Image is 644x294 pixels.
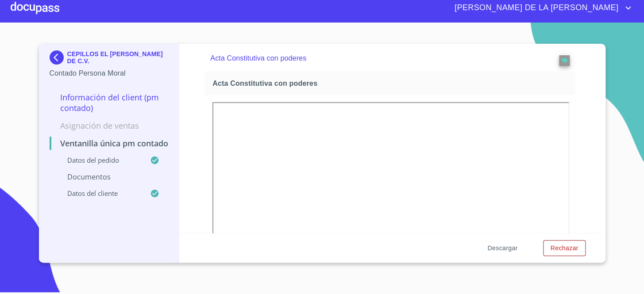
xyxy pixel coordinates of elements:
p: Datos del cliente [50,189,150,198]
button: account of current user [448,1,633,15]
p: Ventanilla única PM contado [50,138,169,149]
img: Docupass spot blue [50,50,67,65]
p: Asignación de Ventas [50,120,169,131]
p: Datos del pedido [50,156,150,164]
button: Descargar [484,240,521,256]
button: Rechazar [543,240,585,256]
div: CEPILLOS EL [PERSON_NAME] DE C.V. [50,50,169,68]
span: [PERSON_NAME] DE LA [PERSON_NAME] [448,1,623,15]
span: Descargar [487,243,517,254]
p: CEPILLOS EL [PERSON_NAME] DE C.V. [67,50,169,65]
span: Rechazar [550,243,578,254]
p: Acta Constitutiva con poderes [210,53,534,64]
p: Contado Persona Moral [50,68,169,79]
p: Información del Client (PM contado) [50,92,169,113]
span: Acta Constitutiva con poderes [212,79,571,88]
p: Documentos [50,172,169,182]
button: reject [559,55,570,66]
